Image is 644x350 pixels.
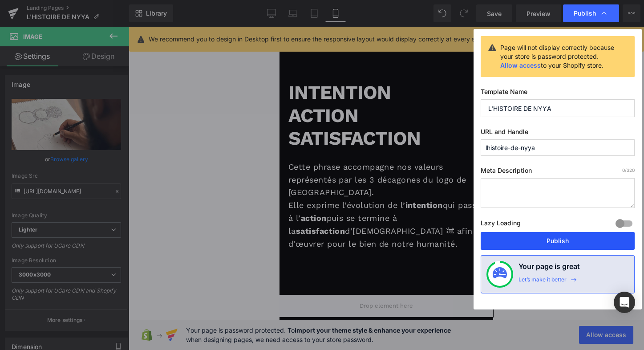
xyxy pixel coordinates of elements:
[9,134,205,172] p: Cette phrase accompagne nos valeurs représentés par les 3 décagones du logo de [GEOGRAPHIC_DATA].
[9,54,205,77] h1: Intention
[9,77,205,101] h1: actIon
[481,128,635,139] label: URL and Handle
[9,172,205,224] p: Elle exprime l’évolution de l’ qui passe à l’ puis se termine à la d’[DEMOGRAPHIC_DATA] ﷻ afin d'...
[622,167,635,173] span: /320
[481,167,635,178] label: Meta Description
[16,199,65,209] strong: satisfaction
[493,267,507,281] img: onboarding-status.svg
[574,9,596,17] span: Publish
[481,88,635,99] label: Template Name
[9,313,214,323] h1: Nos fournisseurs
[9,100,205,123] h1: Satisfaction
[500,43,618,70] div: Page will not display correctly because your store is password protected. to your Shopify store.
[518,276,567,288] div: Let’s make it better
[21,187,47,196] strong: action
[500,61,541,69] a: Allow access
[622,167,625,173] span: 0
[614,292,635,313] div: Open Intercom Messenger
[518,261,580,276] h4: Your page is great
[481,217,521,232] label: Lazy Loading
[481,232,635,250] button: Publish
[126,174,163,183] strong: intention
